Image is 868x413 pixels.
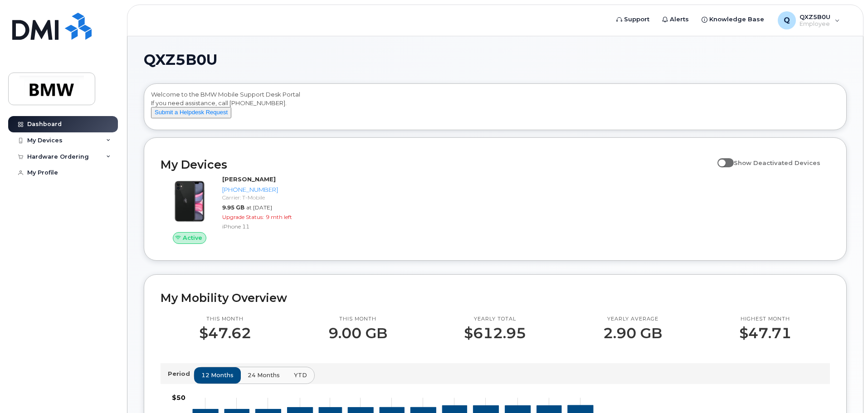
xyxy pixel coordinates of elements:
[734,159,820,166] span: Show Deactivated Devices
[172,394,185,402] tspan: $50
[161,175,320,244] a: Active[PERSON_NAME][PHONE_NUMBER]Carrier: T-Mobile9.95 GBat [DATE]Upgrade Status:9 mth leftiPhone 11
[199,316,251,323] p: This month
[739,325,791,341] p: $47.71
[222,175,276,183] strong: [PERSON_NAME]
[199,325,251,341] p: $47.62
[246,204,272,211] span: at [DATE]
[222,204,244,211] span: 9.95 GB
[222,214,264,220] span: Upgrade Status:
[161,158,713,171] h2: My Devices
[144,53,218,67] span: QXZ5B0U
[328,325,387,341] p: 9.00 GB
[222,194,316,201] div: Carrier: T-Mobile
[151,107,231,118] button: Submit a Helpdesk Request
[151,90,839,126] div: Welcome to the BMW Mobile Support Desk Portal If you need assistance, call [PHONE_NUMBER].
[829,374,861,406] iframe: Messenger Launcher
[222,185,316,194] div: [PHONE_NUMBER]
[294,371,307,379] span: YTD
[248,371,280,379] span: 24 months
[266,214,292,220] span: 9 mth left
[168,369,194,378] p: Period
[168,180,211,223] img: iPhone_11.jpg
[328,316,387,323] p: This month
[151,108,231,116] a: Submit a Helpdesk Request
[603,316,662,323] p: Yearly average
[717,154,725,161] input: Show Deactivated Devices
[464,325,526,341] p: $612.95
[222,223,316,230] div: iPhone 11
[183,233,202,242] span: Active
[739,316,791,323] p: Highest month
[464,316,526,323] p: Yearly total
[603,325,662,341] p: 2.90 GB
[161,291,830,305] h2: My Mobility Overview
